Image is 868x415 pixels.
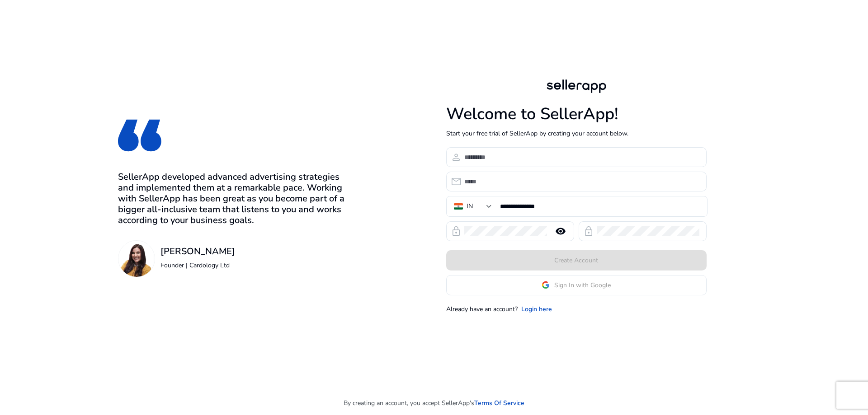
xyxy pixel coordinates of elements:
span: email [451,176,462,187]
span: lock [583,226,594,237]
p: Founder | Cardology Ltd [160,261,235,270]
span: lock [451,226,462,237]
p: Already have an account? [446,304,518,314]
span: person [451,152,462,163]
p: Start your free trial of SellerApp by creating your account below. [446,129,707,138]
a: Terms Of Service [474,398,524,408]
h3: SellerApp developed advanced advertising strategies and implemented them at a remarkable pace. Wo... [118,172,349,226]
h1: Welcome to SellerApp! [446,104,707,124]
mat-icon: remove_red_eye [550,226,571,237]
h3: [PERSON_NAME] [160,246,235,257]
div: IN [467,201,473,211]
a: Login here [521,304,552,314]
